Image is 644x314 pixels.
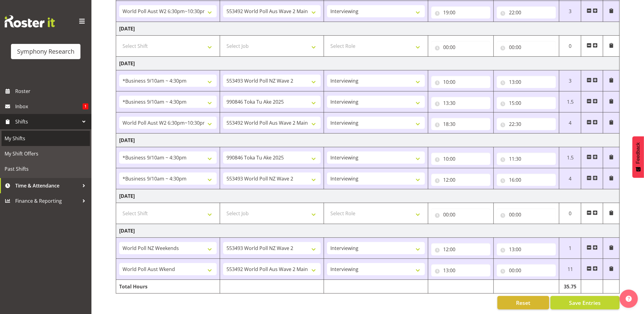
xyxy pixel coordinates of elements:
span: Time & Attendance [15,181,79,190]
input: Click to select... [497,209,556,221]
input: Click to select... [431,41,490,53]
input: Click to select... [497,118,556,130]
input: Click to select... [497,76,556,88]
td: 3 [559,1,581,22]
input: Click to select... [431,243,490,255]
td: [DATE] [116,22,620,36]
td: 4 [559,112,581,134]
span: 1 [83,103,88,109]
a: Past Shifts [2,161,90,177]
td: 1.5 [559,91,581,112]
input: Click to select... [497,264,556,277]
a: My Shift Offers [2,146,90,161]
span: Shifts [15,117,79,126]
div: Symphony Research [17,47,74,56]
span: My Shift Offers [5,149,87,158]
input: Click to select... [431,209,490,221]
input: Click to select... [497,97,556,109]
td: 0 [559,36,581,57]
span: Inbox [15,102,83,111]
input: Click to select... [431,6,490,19]
td: [DATE] [116,224,620,238]
input: Click to select... [497,174,556,186]
span: My Shifts [5,134,87,143]
span: Save Entries [569,299,601,307]
input: Click to select... [431,76,490,88]
button: Feedback - Show survey [632,136,644,178]
button: Save Entries [550,296,620,309]
span: Roster [15,87,88,96]
td: 35.75 [559,280,581,294]
input: Click to select... [497,243,556,255]
td: 4 [559,168,581,189]
span: Feedback [635,142,641,164]
td: [DATE] [116,134,620,147]
input: Click to select... [497,41,556,53]
span: Finance & Reporting [15,196,79,205]
img: help-xxl-2.png [626,296,632,302]
button: Reset [497,296,549,309]
input: Click to select... [497,153,556,165]
td: 1 [559,238,581,259]
input: Click to select... [431,97,490,109]
td: [DATE] [116,57,620,70]
a: My Shifts [2,131,90,146]
img: Rosterit website logo [5,15,55,27]
input: Click to select... [497,6,556,19]
input: Click to select... [431,118,490,130]
input: Click to select... [431,264,490,277]
td: Total Hours [116,280,220,294]
td: 3 [559,70,581,91]
input: Click to select... [431,174,490,186]
td: 1.5 [559,147,581,168]
td: [DATE] [116,189,620,203]
span: Reset [516,299,530,307]
input: Click to select... [431,153,490,165]
td: 0 [559,203,581,224]
span: Past Shifts [5,164,87,173]
td: 11 [559,259,581,280]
